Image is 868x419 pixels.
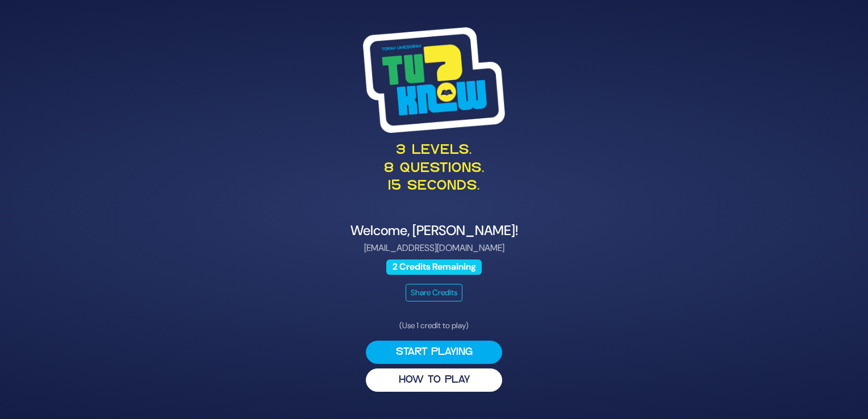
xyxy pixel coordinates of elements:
[366,320,502,332] p: (Use 1 credit to play)
[157,142,711,195] p: 3 levels. 8 questions. 15 seconds.
[363,27,505,133] img: Tournament Logo
[366,341,502,364] button: Start Playing
[157,241,711,255] p: [EMAIL_ADDRESS][DOMAIN_NAME]
[406,284,462,301] button: Share Credits
[366,368,502,392] button: HOW TO PLAY
[157,223,711,239] h4: Welcome, [PERSON_NAME]!
[386,259,482,275] span: 2 Credits Remaining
